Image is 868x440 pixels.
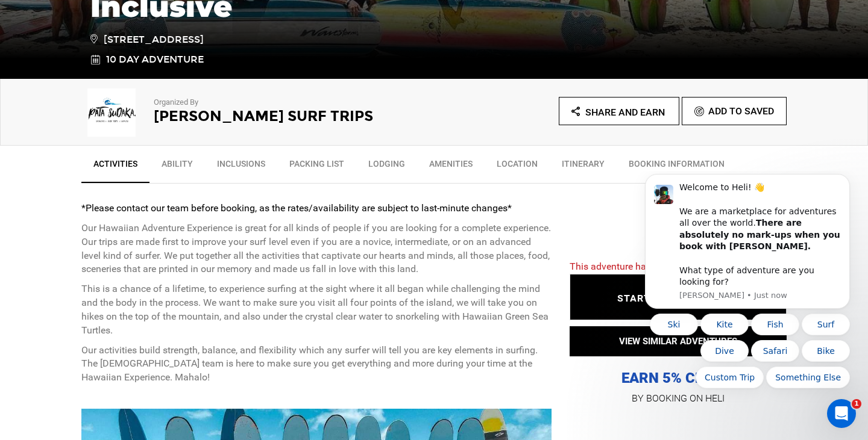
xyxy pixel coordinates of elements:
a: BOOKING INFORMATION [617,152,737,182]
iframe: Intercom notifications message [627,171,868,434]
span: [STREET_ADDRESS] [90,32,204,47]
img: 75b019b8f4c37629c64ab7baf30b7ab8.png [81,88,142,137]
a: Lodging [356,152,417,182]
strong: *Please contact our team before booking, as the rates/availability are subject to last-minute cha... [81,202,512,214]
a: Activities [81,152,149,183]
span: This adventure has expired [570,261,684,273]
p: Our Hawaiian Adventure Experience is great for all kinds of people if you are looking for a compl... [81,222,552,276]
a: Ability [149,152,205,182]
button: VIEW SIMILAR ADVENTURES [570,326,787,356]
span: 1 [852,399,861,409]
p: This is a chance of a lifetime, to experience surfing at the sight where it all began while chall... [81,282,552,337]
a: Itinerary [550,152,617,182]
span: STARTING AT: USD2,849 [617,293,739,305]
a: Inclusions [205,152,277,182]
span: Share and Earn [585,107,665,118]
a: Amenities [417,152,485,182]
p: BY BOOKING ON HELI [570,390,787,407]
p: Our activities build strength, balance, and flexibility which any surfer will tell you are key el... [81,344,552,385]
a: Packing List [277,152,356,182]
iframe: Intercom live chat [827,399,856,428]
span: 10 Day Adventure [106,53,204,67]
p: Organized By [154,97,401,108]
a: Location [485,152,550,182]
h2: [PERSON_NAME] Surf Trips [154,108,401,124]
span: Add To Saved [708,105,774,117]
